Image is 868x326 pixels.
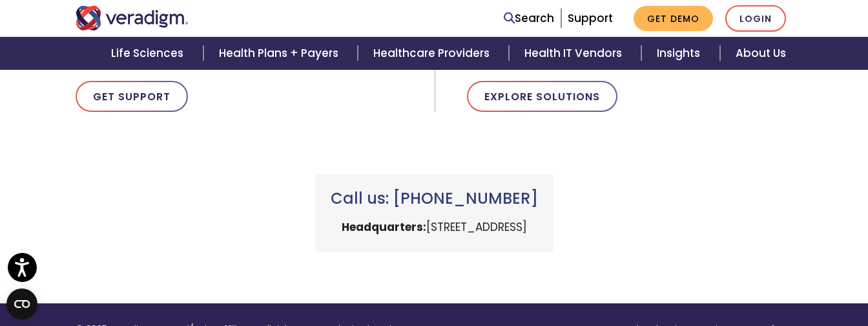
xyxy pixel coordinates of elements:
[331,190,538,208] h3: Call us: [PHONE_NUMBER]
[342,219,426,235] strong: Headquarters:
[568,10,613,26] a: Support
[203,37,358,70] a: Health Plans + Payers
[509,37,641,70] a: Health IT Vendors
[504,10,554,27] a: Search
[720,37,801,70] a: About Us
[96,37,203,70] a: Life Sciences
[641,37,719,70] a: Insights
[331,219,538,236] p: [STREET_ADDRESS]
[6,288,37,320] button: Open CMP widget
[725,5,786,32] a: Login
[76,81,188,112] a: Get Support
[467,81,617,112] a: Explore Solutions
[358,37,509,70] a: Healthcare Providers
[76,6,189,30] img: Veradigm logo
[634,6,713,31] a: Get Demo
